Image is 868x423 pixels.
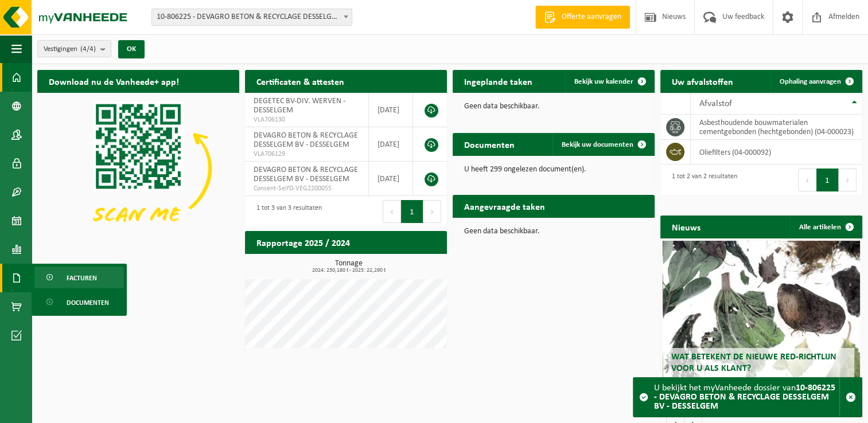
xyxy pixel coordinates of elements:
h2: Rapportage 2025 / 2024 [245,231,361,253]
td: [DATE] [369,93,413,127]
span: VLA706129 [254,150,360,159]
span: Bekijk uw documenten [562,141,633,148]
button: Next [423,200,441,223]
td: oliefilters (04-000092) [691,140,862,164]
span: 10-806225 - DEVAGRO BETON & RECYCLAGE DESSELGEM BV - DESSELGEM [151,9,352,26]
span: Facturen [67,267,97,289]
span: Vestigingen [44,41,96,58]
h2: Nieuws [660,216,712,238]
h2: Certificaten & attesten [245,70,356,92]
a: Alle artikelen [790,216,861,238]
span: Offerte aanvragen [559,11,624,23]
img: Download de VHEPlus App [37,93,239,244]
span: 10-806225 - DEVAGRO BETON & RECYCLAGE DESSELGEM BV - DESSELGEM [152,9,352,25]
span: DEVAGRO BETON & RECYCLAGE DESSELGEM BV - DESSELGEM [254,166,358,183]
a: Offerte aanvragen [535,6,630,29]
a: Bekijk uw documenten [552,133,653,156]
h2: Aangevraagde taken [453,195,556,217]
p: U heeft 299 ongelezen document(en). [464,166,643,174]
span: Bekijk uw kalender [574,78,633,85]
span: Ophaling aanvragen [780,78,841,85]
button: Previous [798,169,816,191]
div: 1 tot 3 van 3 resultaten [251,199,322,224]
a: Documenten [34,291,124,313]
button: Previous [383,200,401,223]
h2: Uw afvalstoffen [660,70,745,92]
span: 2024: 230,180 t - 2025: 22,290 t [251,268,447,273]
td: [DATE] [369,162,413,196]
count: (4/4) [80,45,96,53]
p: Geen data beschikbaar. [464,103,643,111]
h2: Documenten [453,133,526,155]
a: Bekijk rapportage [361,253,446,276]
h2: Download nu de Vanheede+ app! [37,70,190,92]
button: 1 [401,200,423,223]
span: Documenten [67,292,109,314]
div: U bekijkt het myVanheede dossier van [654,378,839,417]
p: Geen data beschikbaar. [464,228,643,236]
h2: Ingeplande taken [453,70,544,92]
span: DEGETEC BV-DIV. WERVEN - DESSELGEM [254,97,345,115]
td: [DATE] [369,127,413,162]
a: Wat betekent de nieuwe RED-richtlijn voor u als klant? [663,241,861,384]
button: OK [118,40,145,58]
span: DEVAGRO BETON & RECYCLAGE DESSELGEM BV - DESSELGEM [254,131,358,149]
a: Bekijk uw kalender [565,70,653,93]
span: Afvalstof [699,99,732,108]
a: Ophaling aanvragen [770,70,861,93]
div: 1 tot 2 van 2 resultaten [666,167,737,193]
td: asbesthoudende bouwmaterialen cementgebonden (hechtgebonden) (04-000023) [691,115,862,140]
h3: Tonnage [251,260,447,273]
span: Wat betekent de nieuwe RED-richtlijn voor u als klant? [671,352,836,373]
span: Consent-SelfD-VEG2200055 [254,184,360,193]
span: VLA706130 [254,115,360,124]
button: 1 [816,169,839,191]
strong: 10-806225 - DEVAGRO BETON & RECYCLAGE DESSELGEM BV - DESSELGEM [654,383,835,411]
a: Facturen [34,267,124,288]
button: Vestigingen(4/4) [37,40,111,57]
button: Next [839,169,857,191]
